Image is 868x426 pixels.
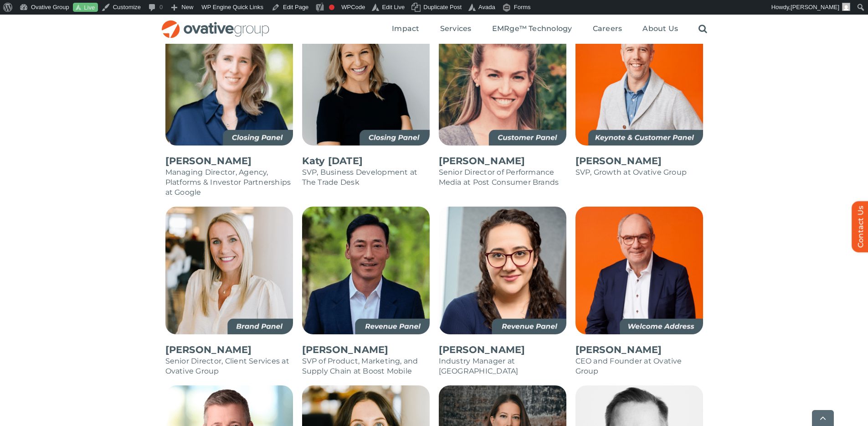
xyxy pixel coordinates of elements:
[439,167,566,187] p: Senior Director of Performance Media at Post Consumer Brands
[575,207,703,334] img: Dale Nitschke
[593,24,622,34] a: Careers
[492,24,572,34] a: EMRge™ Technology
[440,24,472,34] a: Services
[575,356,703,376] p: CEO and Founder at Ovative Group
[329,5,334,10] div: Focus keyphrase not set
[791,4,839,10] span: [PERSON_NAME]
[165,167,293,197] p: Managing Director, Agency, Platforms & Investor Partnerships at Google
[642,24,678,34] a: About Us
[439,343,566,356] p: [PERSON_NAME]
[575,18,703,145] img: Jesse Grittner
[492,24,572,33] span: EMRge™ Technology
[439,155,566,167] p: [PERSON_NAME]
[642,24,678,33] span: About Us
[165,207,293,334] img: Bethany Hawthorne
[302,18,430,145] img: Katy Friday – Not Final
[165,343,293,356] p: [PERSON_NAME]
[302,207,430,334] img: Sean Lee – Not Final
[439,356,566,376] p: Industry Manager at [GEOGRAPHIC_DATA]
[439,18,566,145] img: Monica Gratzer – Not Final
[302,167,430,187] p: SVP, Business Development at The Trade Desk
[165,155,293,167] p: [PERSON_NAME]
[439,207,566,334] img: Melissa Medina
[392,24,419,34] a: Impact
[392,15,707,44] nav: Menu
[440,24,472,33] span: Services
[73,3,98,12] a: Live
[575,343,703,356] p: [PERSON_NAME]
[593,24,622,33] span: Careers
[165,356,293,376] p: Senior Director, Client Services at Ovative Group
[392,24,419,33] span: Impact
[699,24,707,34] a: Search
[575,167,703,177] p: SVP, Growth at Ovative Group
[165,18,293,145] img: Alicia Carey – Not Final
[302,356,430,376] p: SVP of Product, Marketing, and Supply Chain at Boost Mobile
[575,155,703,167] p: [PERSON_NAME]
[302,343,430,356] p: [PERSON_NAME]
[161,19,270,28] a: OG_Full_horizontal_RGB
[302,155,430,167] p: Katy [DATE]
